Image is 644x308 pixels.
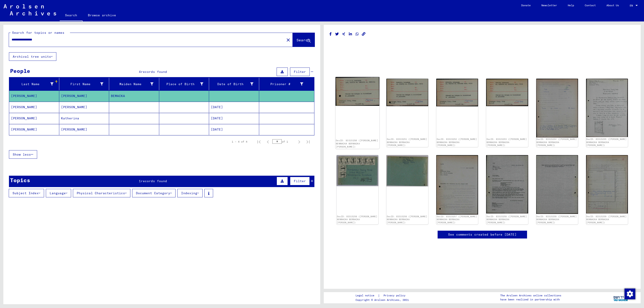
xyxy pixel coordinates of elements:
[263,137,272,146] button: Previous page
[336,139,378,148] a: DocID: 83315250 ([PERSON_NAME] BENNACKA BERNACKA [PERSON_NAME])
[61,80,109,88] div: First Name
[59,113,109,124] mat-cell: Katherina
[436,155,478,215] img: 001.jpg
[254,137,263,146] button: First page
[380,293,411,298] a: Privacy policy
[159,78,209,90] mat-header-cell: Place of Birth
[61,82,104,86] div: First Name
[293,33,315,47] button: Search
[335,77,379,106] img: 001.jpg
[11,80,59,88] div: Last Name
[4,4,56,15] img: Arolsen_neg.svg
[109,78,159,90] mat-header-cell: Maiden Name
[356,298,411,302] p: Copyright © Arolsen Archives, 2021
[448,232,517,237] a: See comments created before [DATE]
[286,37,291,43] mat-icon: close
[536,215,577,224] a: DocID: 83315258 ([PERSON_NAME] BENNACKA BERNACKA [PERSON_NAME])
[11,82,53,86] div: Last Name
[83,10,121,21] a: Browse archive
[209,78,259,90] mat-header-cell: Date of Birth
[486,79,528,106] img: 001.jpg
[355,31,360,37] button: Share on WhatsApp
[259,78,314,90] mat-header-cell: Prisoner #
[536,155,578,214] img: 002.jpg
[141,70,167,74] span: records found
[9,124,59,135] mat-cell: [PERSON_NAME]
[284,35,293,44] button: Clear
[73,189,130,197] button: Physical Characteristics
[211,82,253,86] div: Date of Birth
[161,82,203,86] div: Place of Birth
[500,297,561,302] p: have been realized in partnership with
[586,138,627,146] a: DocID: 83315255 ([PERSON_NAME] BENNACKA BERNACKA [PERSON_NAME])
[261,82,303,86] div: Prisoner #
[536,79,578,137] img: 001.jpg
[141,179,167,183] span: records found
[348,31,353,37] button: Share on LinkedIn
[161,80,209,88] div: Place of Birth
[60,10,83,21] a: Search
[109,91,159,101] mat-cell: BEMACKA
[46,189,71,197] button: Language
[139,179,141,183] span: 1
[9,52,56,61] button: Archival tree units
[111,82,153,86] div: Maiden Name
[337,155,378,186] img: 001.jpg
[9,91,59,101] mat-cell: [PERSON_NAME]
[328,31,333,37] button: Share on Facebook
[10,176,30,184] div: Topics
[356,293,378,298] a: Legal notice
[261,80,309,88] div: Prisoner #
[12,31,64,35] mat-label: Search for topics or names
[59,124,109,135] mat-cell: [PERSON_NAME]
[500,293,561,297] p: The Arolsen Archives online collections
[630,4,635,7] span: EN
[209,102,259,113] mat-cell: [DATE]
[612,292,629,303] img: yv_logo.png
[295,137,304,146] button: Next page
[335,31,339,37] button: Share on Twitter
[586,155,628,213] img: 001.jpg
[387,138,427,146] a: DocID: 83315251 ([PERSON_NAME] BENNACKA BERNACKA [PERSON_NAME])
[111,80,159,88] div: Maiden Name
[386,79,428,106] img: 001.jpg
[59,102,109,113] mat-cell: [PERSON_NAME]
[232,140,247,144] div: 1 – 4 of 4
[9,113,59,124] mat-cell: [PERSON_NAME]
[139,70,141,74] span: 4
[209,113,259,124] mat-cell: [DATE]
[586,79,628,137] img: 001.jpg
[386,155,428,186] img: 002.jpg
[536,138,577,146] a: DocID: 83315254 ([PERSON_NAME] BENNACKA BERNACKA [PERSON_NAME])
[290,68,310,76] button: Filter
[294,179,306,183] span: Filter
[59,91,109,101] mat-cell: [PERSON_NAME]
[297,38,310,42] span: Search
[356,293,411,298] div: |
[337,215,377,224] a: DocID: 83315256 ([PERSON_NAME] BENNACKA BERNACKA [PERSON_NAME])
[13,152,31,156] span: Show less
[272,139,295,144] div: of 1
[387,215,427,224] a: DocID: 83315256 ([PERSON_NAME] BENNACKA BERNACKA [PERSON_NAME])
[625,289,635,299] img: Change consent
[586,215,627,224] a: DocID: 83315259 ([PERSON_NAME] BENNACKA BERNACKA [PERSON_NAME])
[486,155,528,213] img: 001.jpg
[294,70,306,74] span: Filter
[9,189,44,197] button: Subject Index
[361,31,366,37] button: Copy link
[9,102,59,113] mat-cell: [PERSON_NAME]
[9,78,59,90] mat-header-cell: Last Name
[10,67,30,75] div: People
[437,138,477,146] a: DocID: 83315252 ([PERSON_NAME] BENNACKA BERNACKA [PERSON_NAME])
[436,79,478,106] img: 001.jpg
[9,150,37,159] button: Show less
[487,138,527,146] a: DocID: 83315253 ([PERSON_NAME] BENNACKA BERNACKA [PERSON_NAME])
[290,177,310,185] button: Filter
[437,215,477,224] a: DocID: 83315257 ([PERSON_NAME] BENNACKA BERNACKA [PERSON_NAME])
[211,80,259,88] div: Date of Birth
[59,78,109,90] mat-header-cell: First Name
[177,189,203,197] button: Indexing
[487,215,527,224] a: DocID: 83315258 ([PERSON_NAME] BENNACKA BERNACKA [PERSON_NAME])
[341,31,346,37] button: Share on Xing
[132,189,176,197] button: Document Category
